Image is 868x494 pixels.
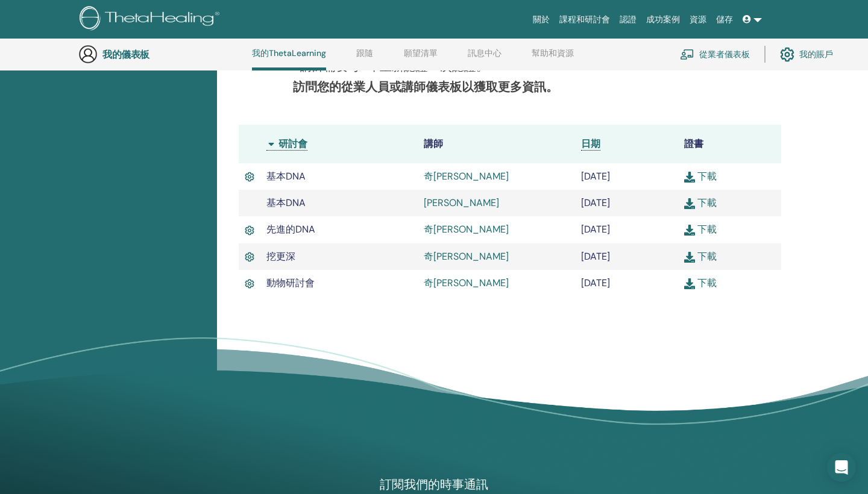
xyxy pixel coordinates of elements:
a: 認證 [615,8,641,31]
a: 儲存 [711,8,738,31]
a: 奇[PERSON_NAME] [424,170,509,183]
img: 有效證書 [245,170,254,184]
span: 基本DNA [266,170,306,183]
a: 幫助和資源 [532,48,574,67]
img: chalkboard-teacher.svg [680,49,694,60]
a: 資源 [685,8,711,31]
img: 有效證書 [245,250,254,264]
img: logo.png [80,6,224,33]
a: 課程和研討會 [555,8,615,31]
td: [DATE] [575,243,678,270]
a: [PERSON_NAME] [424,196,499,209]
a: 關於 [528,8,555,31]
h4: 訂閱我們的時事通訊 [295,477,573,493]
a: 成功案例 [641,8,685,31]
a: 下載 [684,170,717,183]
td: [DATE] [575,216,678,243]
a: 訊息中心 [468,48,502,67]
span: 先進的DNA [266,223,315,236]
a: 跟隨 [356,48,373,67]
a: 日期 [581,137,600,151]
img: 有效證書 [245,224,254,237]
th: 講師 [418,125,575,163]
img: generic-user-icon.jpg [78,45,98,64]
img: 有效證書 [245,277,254,291]
a: 下載 [684,277,717,289]
a: 奇[PERSON_NAME] [424,277,509,289]
a: 下載 [684,250,717,263]
td: [DATE] [575,270,678,296]
img: cog.svg [780,44,794,64]
td: [DATE] [575,190,678,216]
img: download.svg [684,252,695,263]
a: 下載 [684,223,717,236]
a: 奇[PERSON_NAME] [424,223,509,236]
a: 願望清單 [404,48,438,67]
a: 奇[PERSON_NAME] [424,250,509,263]
span: 基本DNA [266,196,306,209]
a: 我的賬戶 [780,41,833,67]
img: download.svg [684,198,695,209]
b: 訪問您的從業人員或講師儀表板以獲取更多資訊。 [293,79,558,95]
span: 挖更深 [266,250,295,263]
th: 證書 [678,125,781,163]
div: 開啟對講信使 [827,453,856,482]
img: download.svg [684,278,695,289]
img: download.svg [684,225,695,236]
h3: 我的儀表板 [102,49,223,60]
a: 從業者儀表板 [680,41,750,67]
a: 我的ThetaLearning [252,48,326,70]
img: download.svg [684,172,695,183]
span: 動物研討會 [266,277,315,289]
td: [DATE] [575,163,678,190]
a: 下載 [684,196,717,209]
